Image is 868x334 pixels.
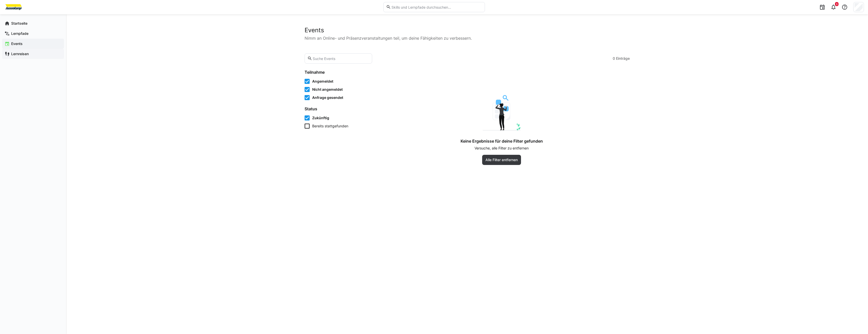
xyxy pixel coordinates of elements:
[312,87,343,92] span: Nicht angemeldet
[485,157,518,162] span: Alle Filter entfernen
[482,155,521,165] button: Alle Filter entfernen
[312,56,369,61] input: Suche Events
[613,56,615,61] span: 0
[312,95,343,100] span: Anfrage gesendet
[305,106,368,111] h4: Status
[836,3,838,6] span: 9
[312,79,333,84] span: Angemeldet
[312,124,348,129] span: Bereits stattgefunden
[616,56,630,61] span: Einträge
[391,5,482,9] input: Skills und Lernpfade durchsuchen…
[312,115,329,120] span: Zukünftig
[305,26,630,34] h2: Events
[461,139,543,144] h4: Keine Ergebnisse für deine Filter gefunden
[305,70,368,75] h4: Teilnahme
[305,35,630,41] p: Nimm an Online- und Präsenzveranstaltungen teil, um deine Fähigkeiten zu verbessern.
[475,146,529,151] p: Versuche, alle Filter zu entfernen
